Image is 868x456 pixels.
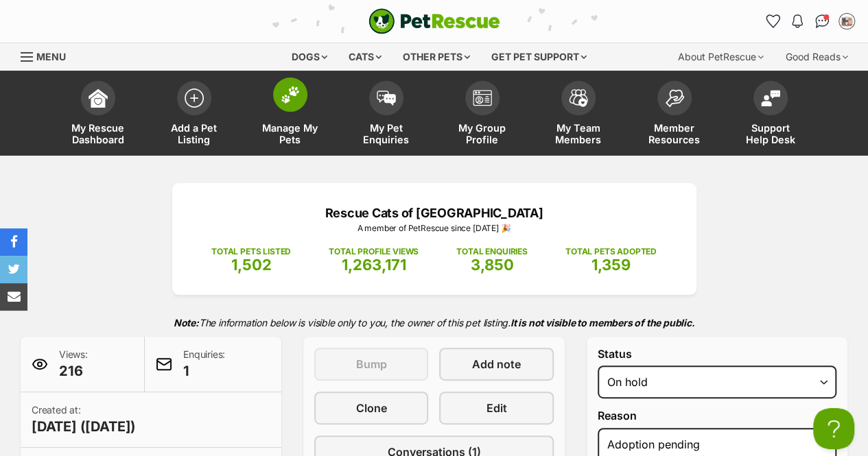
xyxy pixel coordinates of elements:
[59,348,88,381] p: Views:
[282,43,337,71] div: Dogs
[50,74,146,156] a: My Rescue Dashboard
[548,122,609,145] span: My Team Members
[668,43,773,71] div: About PetRescue
[393,43,480,71] div: Other pets
[183,348,225,381] p: Enquiries:
[439,392,553,424] a: Edit
[530,74,626,156] a: My Team Members
[339,43,391,71] div: Cats
[792,14,803,28] img: notifications-46538b983faf8c2785f20acdc204bb7945ddae34d4c08c2a6579f10ce5e182be.svg
[314,348,428,381] button: Bump
[193,222,676,235] p: A member of PetRescue since [DATE] 🎉
[368,8,500,34] a: PetRescue
[89,88,108,108] img: dashboard-icon-eb2f2d2d3e046f16d808141f083e7271f6b2e854fb5c12c21221c1fb7104beca.svg
[761,90,780,106] img: help-desk-icon-fdf02630f3aa405de69fd3d07c3f3aa587a6932b1a1747fa1d2bba05be0121f9.svg
[644,122,705,145] span: Member Resources
[355,122,417,145] span: My Pet Enquiries
[740,122,801,145] span: Support Help Desk
[762,10,858,32] ul: Account quick links
[723,74,819,156] a: Support Help Desk
[211,245,291,258] p: TOTAL PETS LISTED
[174,317,199,328] strong: Note:
[511,317,695,328] strong: It is not visible to members of the public.
[811,10,833,32] a: Conversations
[185,88,204,108] img: add-pet-listing-icon-0afa8454b4691262ce3f59096e99ab1cd57d4a30225e0717b998d2c9b9846f56.svg
[451,122,513,145] span: My Group Profile
[815,14,830,28] img: chat-41dd97257d64d25036548639549fe6c8038ab92f7586957e7f3b1b290dea8141.svg
[762,10,784,32] a: Favourites
[473,90,492,106] img: group-profile-icon-3fa3cf56718a62981997c0bc7e787c4b2cf8bcc04b72c1350f741eb67cf2f40e.svg
[338,74,434,156] a: My Pet Enquiries
[456,245,527,258] p: TOTAL ENQUIRIES
[776,43,858,71] div: Good Reads
[183,361,225,381] span: 1
[163,122,225,145] span: Add a Pet Listing
[314,392,428,424] a: Clone
[626,74,723,156] a: Member Resources
[482,43,596,71] div: Get pet support
[840,14,854,28] img: Rescue Cats of Melbourne profile pic
[356,356,387,372] span: Bump
[665,89,684,108] img: member-resources-icon-8e73f808a243e03378d46382f2149f9095a855e16c252ad45f914b54edf8863c.svg
[36,51,66,62] span: Menu
[281,86,300,104] img: manage-my-pets-icon-02211641906a0b7f246fdf0571729dbe1e7629f14944591b6c1af311fb30b64b.svg
[472,356,521,372] span: Add note
[565,245,657,258] p: TOTAL PETS ADOPTED
[598,409,836,422] label: Reason
[21,43,75,68] a: Menu
[32,417,136,436] span: [DATE] ([DATE])
[342,256,406,274] span: 1,263,171
[439,348,553,381] a: Add note
[242,74,338,156] a: Manage My Pets
[569,89,588,107] img: team-members-icon-5396bd8760b3fe7c0b43da4ab00e1e3bb1a5d9ba89233759b79545d2d3fc5d0d.svg
[356,400,387,416] span: Clone
[591,256,631,274] span: 1,359
[786,10,808,32] button: Notifications
[368,8,500,34] img: logo-cat-932fe2b9b8326f06289b0f2fb663e598f794de774fb13d1741a6617ecf9a85b4.svg
[193,204,676,222] p: Rescue Cats of [GEOGRAPHIC_DATA]
[471,256,514,274] span: 3,850
[146,74,242,156] a: Add a Pet Listing
[59,361,88,381] span: 216
[486,400,507,416] span: Edit
[231,256,272,274] span: 1,502
[32,403,136,436] p: Created at:
[259,122,321,145] span: Manage My Pets
[329,245,419,258] p: TOTAL PROFILE VIEWS
[21,309,847,337] p: The information below is visible only to you, the owner of this pet listing.
[377,91,396,106] img: pet-enquiries-icon-7e3ad2cf08bfb03b45e93fb7055b45f3efa6380592205ae92323e6603595dc1f.svg
[67,122,129,145] span: My Rescue Dashboard
[434,74,530,156] a: My Group Profile
[836,10,858,32] button: My account
[813,408,854,449] iframe: Help Scout Beacon - Open
[598,348,836,360] label: Status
